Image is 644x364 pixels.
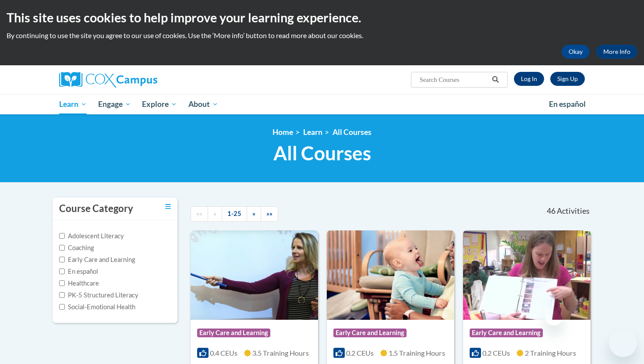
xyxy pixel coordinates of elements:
[482,349,510,357] span: 0.2 CEUs
[525,349,576,357] span: 2 Training Hours
[191,206,208,222] a: Begining
[59,302,135,312] label: Social-Emotional Health
[59,304,65,310] input: Checkbox for Options
[46,94,598,114] div: Main menu
[59,72,226,88] a: Cox Campus
[59,290,138,300] label: PK-5 Structured Literacy
[470,329,543,337] span: Early Care and Learning
[327,230,454,320] img: Course Logo
[196,210,202,217] span: ««
[59,292,65,298] input: Checkbox for Options
[59,231,124,241] label: Adolescent Literacy
[346,349,374,357] span: 0.2 CEUs
[261,206,278,222] a: End
[92,94,137,114] a: Engage
[59,255,135,265] label: Early Care and Learning
[547,206,556,216] span: 46
[59,280,65,286] input: Checkbox for Options
[59,245,65,251] input: Checkbox for Options
[59,243,94,253] label: Coaching
[549,99,586,109] span: En español
[545,308,563,325] iframe: Close message
[514,72,544,86] a: Log In
[252,349,309,357] span: 3.5 Training Hours
[59,99,87,110] span: Learn
[59,269,65,274] input: Checkbox for Options
[609,329,637,357] iframe: Button to launch messaging window
[197,329,270,337] span: Early Care and Learning
[333,127,372,137] a: All Courses
[59,279,99,288] label: Healthcare
[59,267,98,276] label: En español
[463,230,591,320] img: Course Logo
[59,257,65,262] input: Checkbox for Options
[59,202,133,216] h3: Course Category
[247,206,261,222] a: Next
[165,202,171,212] a: Toggle collapse
[59,233,65,239] input: Checkbox for Options
[333,329,407,337] span: Early Care and Learning
[210,349,237,357] span: 0.4 CEUs
[208,206,222,222] a: Previous
[266,210,272,217] span: »»
[142,99,177,110] span: Explore
[272,127,293,137] a: Home
[389,349,445,357] span: 1.5 Training Hours
[562,45,590,59] button: Okay
[7,31,637,40] p: By continuing to use the site you agree to our use of cookies. Use the ‘More info’ button to read...
[596,45,637,59] a: More Info
[98,99,131,110] span: Engage
[419,74,489,85] input: Search Courses
[213,210,216,217] span: «
[222,206,247,222] a: 1-25
[136,94,183,114] a: Explore
[252,210,255,217] span: »
[550,72,585,86] a: Register
[53,94,92,114] a: Learn
[59,72,157,88] img: Cox Campus
[303,127,322,137] a: Learn
[543,95,591,113] a: En español
[188,99,218,110] span: About
[557,206,590,216] span: Activities
[489,74,502,85] button: Search
[183,94,224,114] a: About
[7,9,637,26] h2: This site uses cookies to help improve your learning experience.
[191,230,318,320] img: Course Logo
[273,141,371,165] span: All Courses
